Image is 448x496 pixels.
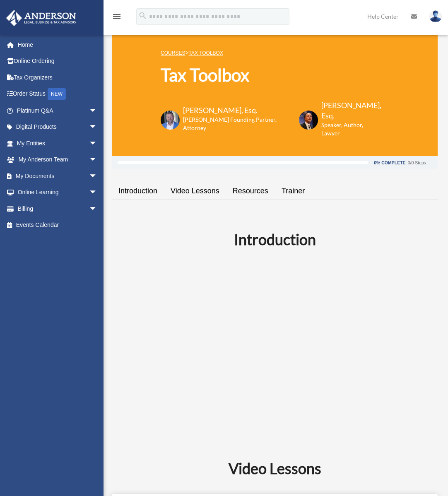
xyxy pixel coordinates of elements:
a: Introduction [112,179,164,203]
i: search [138,11,147,20]
img: User Pic [429,10,442,22]
a: Tax Organizers [6,69,110,86]
span: arrow_drop_down [89,168,106,185]
span: arrow_drop_down [89,200,106,217]
a: Trainer [275,179,311,203]
img: Anderson Advisors Platinum Portal [4,10,79,26]
a: Events Calendar [6,217,110,234]
h2: Introduction [117,229,433,250]
a: Billingarrow_drop_down [6,200,110,217]
iframe: Introduction to the Tax Toolbox [112,265,438,448]
span: arrow_drop_down [89,102,106,119]
span: arrow_drop_down [89,184,106,201]
a: Platinum Q&Aarrow_drop_down [6,102,110,119]
h3: [PERSON_NAME], Esq. [183,105,289,116]
a: Resources [226,179,275,203]
span: arrow_drop_down [89,152,106,169]
div: 0/0 Steps [408,161,426,165]
h6: [PERSON_NAME] Founding Partner, Attorney [183,116,289,132]
a: Online Learningarrow_drop_down [6,184,110,201]
img: Scott-Estill-Headshot.png [299,111,318,130]
img: Toby-circle-head.png [161,111,180,130]
p: > [161,48,389,58]
a: Online Ordering [6,53,110,70]
span: arrow_drop_down [89,135,106,152]
a: Tax Toolbox [189,50,223,56]
a: My Anderson Teamarrow_drop_down [6,152,110,168]
span: arrow_drop_down [89,119,106,136]
a: Home [6,36,110,53]
a: My Documentsarrow_drop_down [6,168,110,184]
h2: Video Lessons [117,458,433,479]
div: NEW [48,88,66,100]
h6: Speaker, Author, Lawyer [321,121,378,137]
h1: Tax Toolbox [161,63,389,87]
a: Order StatusNEW [6,86,110,103]
a: menu [112,14,122,22]
h3: [PERSON_NAME], Esq. [321,100,389,121]
a: COURSES [161,50,185,56]
a: My Entitiesarrow_drop_down [6,135,110,152]
a: Video Lessons [164,179,226,203]
div: 0% Complete [374,161,405,165]
i: menu [112,12,122,22]
a: Digital Productsarrow_drop_down [6,119,110,135]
